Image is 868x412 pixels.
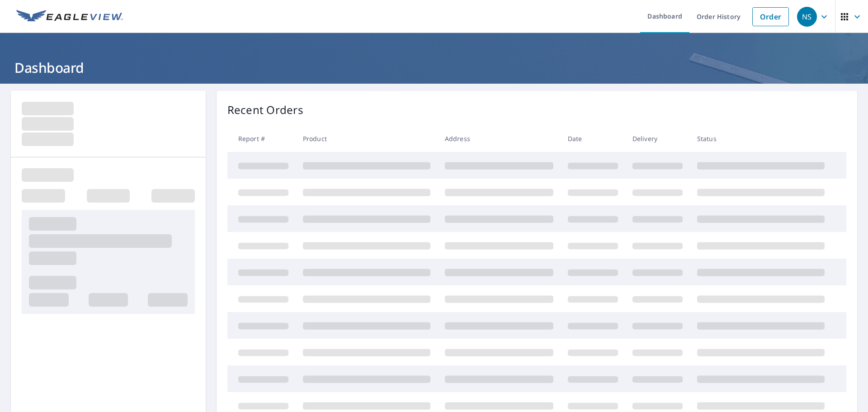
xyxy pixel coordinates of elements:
[296,125,438,152] th: Product
[438,125,561,152] th: Address
[227,102,303,118] p: Recent Orders
[797,7,817,27] div: NS
[16,10,123,24] img: EV Logo
[11,58,857,77] h1: Dashboard
[561,125,625,152] th: Date
[227,125,296,152] th: Report #
[690,125,832,152] th: Status
[625,125,690,152] th: Delivery
[752,7,789,26] a: Order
